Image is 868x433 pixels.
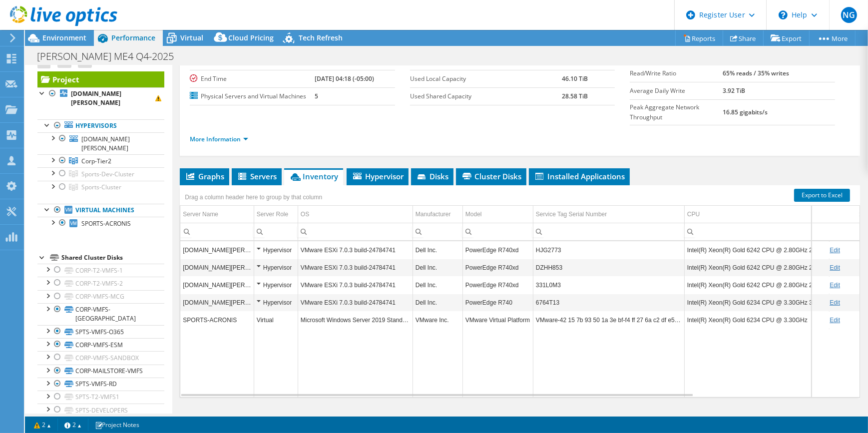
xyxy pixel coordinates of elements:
td: Column Server Role, Filter cell [254,223,298,240]
td: Column OS, Value VMware ESXi 7.0.3 build-24784741 [298,259,413,276]
label: Read/Write Ratio [630,68,723,78]
div: OS [301,208,309,220]
span: SPORTS-ACRONIS [81,219,131,228]
a: Project Notes [88,419,146,431]
b: [DATE] 04:18 (-05:00) [315,74,374,83]
svg: \n [779,10,788,19]
a: CORP-VMFS-MCG [37,290,164,303]
td: Column Model, Value PowerEdge R740 [462,294,533,311]
a: Sports-Dev-Cluster [37,167,164,180]
td: Column Server Role, Value Hypervisor [254,241,298,259]
td: Column Server Name, Value corp-t2-vmh3.musco.com [180,241,254,259]
a: Corp-Tier2 [37,154,164,167]
b: 28.58 TiB [562,92,588,100]
span: Disks [416,171,448,181]
td: Column CPU, Value Intel(R) Xeon(R) Gold 6242 CPU @ 2.80GHz 2.79 GHz [684,276,829,294]
label: End Time [190,74,315,84]
div: Virtual [257,314,295,326]
td: Column Service Tag Serial Number, Value 6764T13 [533,294,684,311]
td: Column Server Name, Value spts-t2-vmh1.musco.com [180,294,254,311]
div: Server Name [183,208,218,220]
td: Column Server Name, Value corp-t2-vmh2.musco.com [180,259,254,276]
td: Column Service Tag Serial Number, Value 331L0M3 [533,276,684,294]
a: [DOMAIN_NAME][PERSON_NAME] [37,87,164,109]
span: Sports-Cluster [81,183,121,191]
a: CORP-VMFS-ESM [37,338,164,351]
td: Column Manufacturer, Filter cell [413,223,462,240]
a: CORP-VMFS-[GEOGRAPHIC_DATA] [37,303,164,325]
span: Graphs [185,171,224,181]
span: Corp-Tier2 [81,157,111,165]
span: Hypervisor [352,171,404,181]
div: Model [465,208,482,220]
td: Column Manufacturer, Value Dell Inc. [413,276,462,294]
td: Column Model, Value PowerEdge R740xd [462,241,533,259]
td: Service Tag Serial Number Column [533,206,684,223]
a: SPTS-T2-VMFS1 [37,391,164,404]
td: Column Server Name, Value SPORTS-ACRONIS [180,311,254,329]
span: Environment [42,33,86,42]
td: Column Server Role, Value Hypervisor [254,294,298,311]
span: NG [841,7,857,23]
td: Column Server Name, Value corp-t2-vmh1.musco.com [180,276,254,294]
a: SPTS-DEVELOPERS [37,404,164,417]
a: Export to Excel [794,189,850,202]
label: Peak Aggregate Network Throughput [630,102,723,122]
span: Sports-Dev-Cluster [81,170,134,178]
a: Edit [830,264,840,271]
a: More Information [190,135,248,143]
td: Model Column [462,206,533,223]
span: [DOMAIN_NAME][PERSON_NAME] [81,135,130,152]
td: Column CPU, Value Intel(R) Xeon(R) Gold 6242 CPU @ 2.80GHz 2.79 GHz [684,241,829,259]
a: SPTS-VMFS-O365 [37,325,164,338]
td: Column CPU, Filter cell [684,223,829,240]
div: Manufacturer [416,208,451,220]
a: CORP-VMFS-SANDBOX [37,351,164,364]
td: Column CPU, Value Intel(R) Xeon(R) Gold 6234 CPU @ 3.30GHz [684,311,829,329]
div: Hypervisor [257,262,295,274]
td: OS Column [298,206,413,223]
div: Shared Cluster Disks [61,252,164,264]
label: Used Local Capacity [410,74,562,84]
span: Performance [111,33,155,42]
td: Column CPU, Value Intel(R) Xeon(R) Gold 6234 CPU @ 3.30GHz 3.29 GHz [684,294,829,311]
a: Hypervisors [37,119,164,132]
a: Share [723,30,764,46]
a: Virtual Machines [37,204,164,217]
a: SPORTS-ACRONIS [37,217,164,230]
td: Column Server Role, Value Virtual [254,311,298,329]
div: Server Role [257,208,288,220]
div: CPU [687,208,700,220]
span: Inventory [289,171,338,181]
label: Physical Servers and Virtual Machines [190,91,315,101]
td: Column OS, Value Microsoft Windows Server 2019 Standard [298,311,413,329]
a: SPTS-VMFS-RD [37,378,164,391]
td: Column Model, Value PowerEdge R740xd [462,259,533,276]
a: Edit [830,317,840,324]
a: Export [763,30,810,46]
td: Column Service Tag Serial Number, Value DZHH853 [533,259,684,276]
td: Column Manufacturer, Value VMware Inc. [413,311,462,329]
span: Cluster Disks [461,171,521,181]
td: Column Server Role, Value Hypervisor [254,259,298,276]
a: 2 [27,419,58,431]
b: 5 [315,92,318,100]
td: Manufacturer Column [413,206,462,223]
a: [DOMAIN_NAME][PERSON_NAME] [37,132,164,154]
span: Tech Refresh [299,33,343,42]
td: Column Manufacturer, Value Dell Inc. [413,294,462,311]
b: [DOMAIN_NAME][PERSON_NAME] [71,89,121,107]
b: 46.10 TiB [562,74,588,83]
td: Column Service Tag Serial Number, Value HJG2773 [533,241,684,259]
label: Average Daily Write [630,86,723,96]
div: Data grid [180,185,860,398]
a: Reports [675,30,723,46]
td: Column Manufacturer, Value Dell Inc. [413,241,462,259]
a: CORP-T2-VMFS-2 [37,277,164,290]
td: Column OS, Value VMware ESXi 7.0.3 build-24784741 [298,241,413,259]
div: Drag a column header here to group by that column [182,190,325,204]
td: Column OS, Filter cell [298,223,413,240]
td: Column Server Role, Value Hypervisor [254,276,298,294]
a: Edit [830,247,840,254]
div: Service Tag Serial Number [536,208,607,220]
